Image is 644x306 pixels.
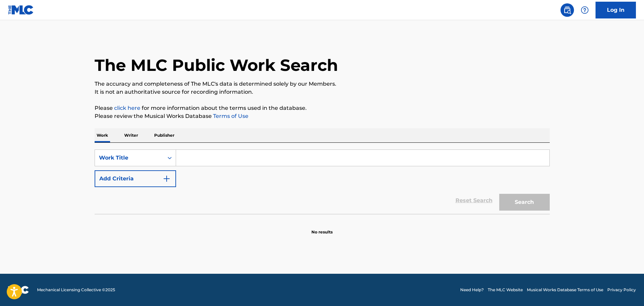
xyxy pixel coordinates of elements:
[95,149,550,214] form: Search Form
[99,154,160,162] div: Work Title
[578,3,591,17] div: Help
[311,221,333,235] p: No results
[460,287,484,293] a: Need Help?
[152,128,176,142] p: Publisher
[8,286,29,294] img: logo
[95,112,550,120] p: Please review the Musical Works Database
[527,287,603,293] a: Musical Works Database Terms of Use
[596,2,636,18] a: Log In
[488,287,523,293] a: The MLC Website
[95,128,110,142] p: Work
[95,104,550,112] p: Please for more information about the terms used in the database.
[607,287,636,293] a: Privacy Policy
[212,113,248,119] a: Terms of Use
[37,287,115,293] span: Mechanical Licensing Collective © 2025
[95,170,176,187] button: Add Criteria
[581,6,589,14] img: help
[95,55,338,75] h1: The MLC Public Work Search
[561,3,574,17] a: Public Search
[95,80,550,88] p: The accuracy and completeness of The MLC's data is determined solely by our Members.
[114,105,140,111] a: click here
[610,274,644,306] iframe: Chat Widget
[163,175,171,183] img: 9d2ae6d4665cec9f34b9.svg
[8,5,34,15] img: MLC Logo
[95,88,550,96] p: It is not an authoritative source for recording information.
[563,6,571,14] img: search
[122,128,140,142] p: Writer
